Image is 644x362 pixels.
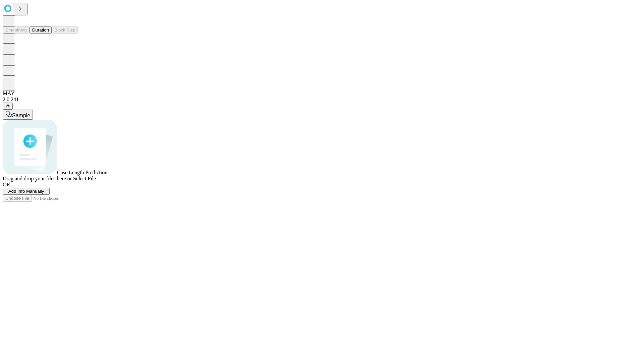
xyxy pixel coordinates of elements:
[3,90,641,97] div: MAY
[3,26,30,34] button: Smoothing
[3,182,10,187] span: OR
[8,189,44,194] span: Add Info Manually
[3,103,13,110] button: @
[3,110,33,120] button: Sample
[3,176,72,181] span: Drag and drop your files here or
[30,26,52,34] button: Duration
[5,104,10,109] span: @
[73,176,96,181] span: Select File
[57,170,107,175] span: Case Length Prediction
[3,188,50,195] button: Add Info Manually
[12,113,30,118] span: Sample
[3,97,641,103] div: 2.0.241
[52,26,78,34] button: Block Size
